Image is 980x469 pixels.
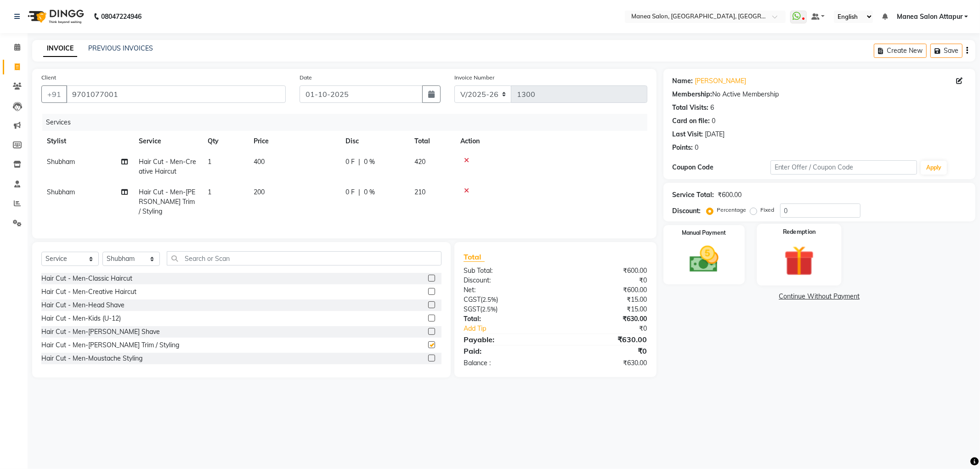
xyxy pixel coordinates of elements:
span: 2.5% [482,305,496,313]
div: Net: [457,285,555,295]
div: No Active Membership [673,90,966,99]
div: ₹600.00 [555,285,654,295]
div: Hair Cut - Men-[PERSON_NAME] Shave [41,327,160,337]
th: Disc [340,131,409,152]
div: 0 [695,143,699,153]
div: Discount: [673,206,701,216]
div: 0 [712,116,716,126]
th: Qty [202,131,248,152]
button: Save [930,44,963,58]
div: Services [42,114,654,131]
a: [PERSON_NAME] [695,76,747,86]
div: [DATE] [705,130,725,139]
div: Last Visit: [673,130,703,139]
a: PREVIOUS INVOICES [88,44,153,52]
button: +91 [41,85,67,103]
div: ₹630.00 [555,334,654,345]
a: INVOICE [43,40,77,57]
div: ( ) [457,305,555,314]
div: Total Visits: [673,103,709,113]
span: Hair Cut - Men-[PERSON_NAME] Trim / Styling [139,188,195,215]
th: Service [133,131,202,152]
div: Hair Cut - Men-Moustache Styling [41,354,142,363]
div: ₹630.00 [555,358,654,368]
span: 210 [414,188,425,196]
label: Percentage [717,206,747,214]
div: Hair Cut - Men-Kids (U-12) [41,314,121,323]
div: ( ) [457,295,555,305]
div: ₹15.00 [555,305,654,314]
span: Hair Cut - Men-Creative Haircut [139,158,196,175]
div: Paid: [457,345,555,356]
div: Coupon Code [673,163,770,172]
span: 0 % [364,157,375,167]
span: 2.5% [482,296,496,303]
th: Total [409,131,455,152]
span: Manea Salon Attapur [897,12,963,22]
span: CGST [464,295,481,304]
span: SGST [464,305,480,313]
label: Client [41,73,56,82]
span: 0 F [346,187,355,197]
div: Hair Cut - Men-Classic Haircut [41,274,132,283]
div: Name: [673,76,693,86]
span: | [358,157,360,167]
div: ₹0 [555,276,654,285]
span: 200 [254,188,265,196]
span: | [358,187,360,197]
img: logo [23,4,86,29]
div: Balance : [457,358,555,368]
div: Service Total: [673,190,714,200]
span: 1 [208,188,211,196]
th: Stylist [41,131,133,152]
div: ₹600.00 [555,266,654,276]
div: Total: [457,314,555,324]
label: Invoice Number [454,73,494,82]
th: Action [455,131,647,152]
span: Shubham [47,188,75,196]
span: Shubham [47,158,75,166]
input: Enter Offer / Coupon Code [770,160,918,175]
span: 0 F [346,157,355,167]
label: Fixed [761,206,775,214]
span: 0 % [364,187,375,197]
div: ₹0 [555,345,654,356]
div: ₹15.00 [555,295,654,305]
div: ₹0 [572,324,654,333]
button: Create New [874,44,927,58]
div: Sub Total: [457,266,555,276]
img: _cash.svg [680,243,728,276]
img: _gift.svg [775,242,824,280]
a: Continue Without Payment [665,292,974,301]
div: Hair Cut - Men-Head Shave [41,300,125,310]
div: Hair Cut - Men-[PERSON_NAME] Trim / Styling [41,340,179,350]
label: Date [300,73,312,82]
a: Add Tip [457,324,572,333]
button: Apply [921,161,947,175]
span: 400 [254,158,265,166]
div: Discount: [457,276,555,285]
label: Manual Payment [682,229,726,237]
div: Points: [673,143,693,153]
div: Membership: [673,90,713,99]
input: Search by Name/Mobile/Email/Code [66,85,286,103]
span: 420 [414,158,425,166]
span: Total [464,252,485,262]
div: ₹600.00 [718,190,742,200]
b: 08047224946 [101,4,142,29]
label: Redemption [783,228,816,237]
input: Search or Scan [167,251,442,266]
div: Payable: [457,334,555,345]
span: 1 [208,158,211,166]
div: ₹630.00 [555,314,654,324]
div: 6 [711,103,714,113]
div: Hair Cut - Men-Creative Haircut [41,287,136,297]
div: Card on file: [673,116,710,126]
th: Price [248,131,340,152]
